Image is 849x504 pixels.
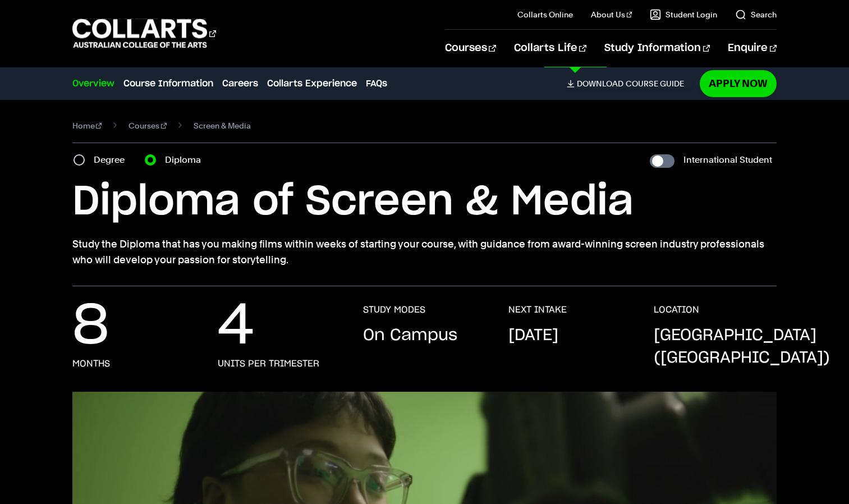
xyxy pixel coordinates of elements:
[508,304,567,315] h3: NEXT INTAKE
[72,118,102,134] a: Home
[129,118,167,134] a: Courses
[517,9,573,20] a: Collarts Online
[514,30,586,67] a: Collarts Life
[366,77,387,90] a: FAQs
[604,30,710,67] a: Study Information
[700,70,777,97] a: Apply Now
[94,152,131,168] label: Degree
[218,304,254,349] p: 4
[445,30,496,67] a: Courses
[72,77,114,90] a: Overview
[165,152,208,168] label: Diploma
[72,236,777,268] p: Study the Diploma that has you making films within weeks of starting your course, with guidance f...
[194,118,251,134] span: Screen & Media
[363,304,425,315] h3: STUDY MODES
[591,9,632,20] a: About Us
[650,9,717,20] a: Student Login
[654,304,699,315] h3: LOCATION
[218,358,319,369] h3: units per trimester
[735,9,777,20] a: Search
[508,324,558,347] p: [DATE]
[123,77,213,90] a: Course Information
[683,152,772,168] label: International Student
[222,77,258,90] a: Careers
[72,358,110,369] h3: months
[728,30,777,67] a: Enquire
[577,79,623,89] span: Download
[72,177,777,227] h1: Diploma of Screen & Media
[267,77,357,90] a: Collarts Experience
[363,324,457,347] p: On Campus
[72,17,216,49] div: Go to homepage
[567,79,693,89] a: DownloadCourse Guide
[72,304,109,349] p: 8
[654,324,830,369] p: [GEOGRAPHIC_DATA] ([GEOGRAPHIC_DATA])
